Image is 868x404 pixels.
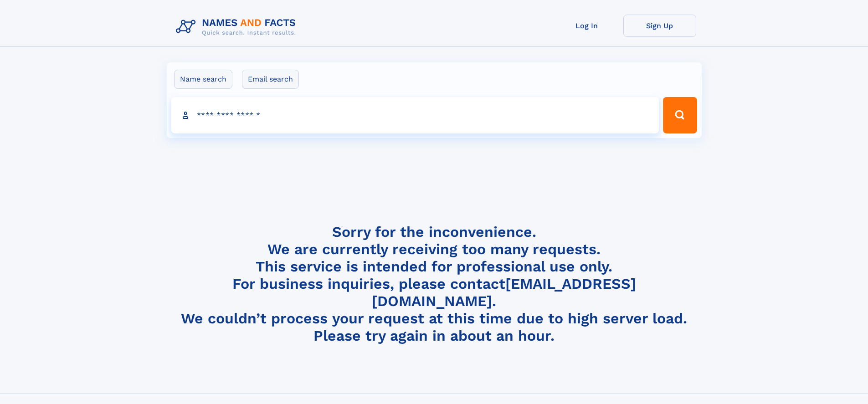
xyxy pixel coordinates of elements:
[172,223,696,345] h4: Sorry for the inconvenience. We are currently receiving too many requests. This service is intend...
[663,97,697,133] button: Search Button
[171,97,659,133] input: search input
[550,15,623,37] a: Log In
[172,15,303,39] img: Logo Names and Facts
[174,70,232,89] label: Name search
[372,275,636,310] a: [EMAIL_ADDRESS][DOMAIN_NAME]
[242,70,299,89] label: Email search
[623,15,696,37] a: Sign Up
